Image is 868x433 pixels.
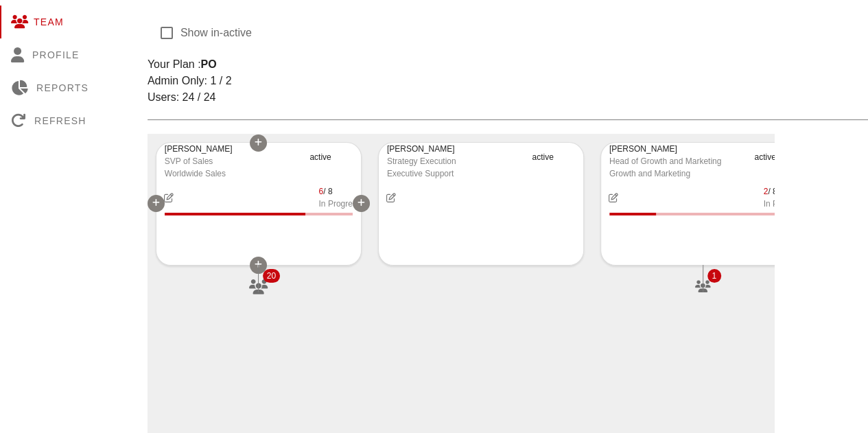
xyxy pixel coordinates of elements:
div: [PERSON_NAME] [165,143,302,155]
div: Admin Only: 1 / 2 [148,73,868,89]
div: Users: 24 / 24 [148,89,868,106]
span: Badge [263,269,280,283]
div: / 8 [318,185,360,198]
div: [PERSON_NAME] [609,143,747,155]
div: active [754,143,806,188]
span: Badge [707,269,721,283]
div: In Progress [763,198,805,210]
div: active [532,143,583,188]
span: 6 [318,187,323,196]
div: [PERSON_NAME] [387,143,524,155]
div: active [309,143,361,188]
div: In Progress [318,198,360,210]
div: Head of Growth and Marketing [609,155,747,167]
div: SVP of Sales [165,155,302,167]
div: Strategy Execution [387,155,524,167]
span: 2 [763,187,768,196]
div: Growth and Marketing [609,167,747,180]
label: Show in-active [180,26,252,40]
div: Executive Support [387,167,524,180]
div: / 8 [763,185,805,198]
div: Your Plan : [148,56,217,73]
div: Worldwide Sales [165,167,302,180]
strong: PO [201,58,217,70]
